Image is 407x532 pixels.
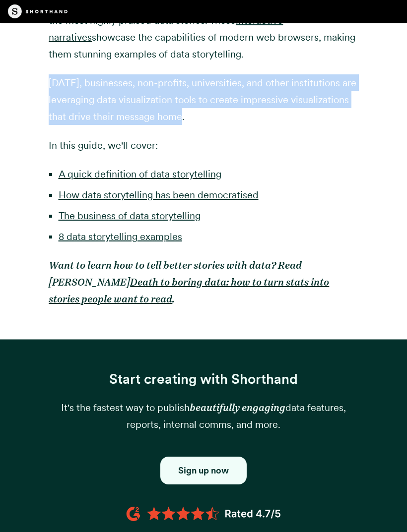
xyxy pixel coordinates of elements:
[126,505,281,524] img: 4.7 orange stars lined up in a row with the text G2 rated 4.7/5
[49,400,358,433] p: It's the fastest way to publish data features, reports, internal comms, and more.
[49,137,358,154] p: In this guide, we'll cover:
[59,189,259,201] a: How data storytelling has been democratised
[160,457,247,485] a: Button to click through to Shorthand's signup section.
[49,75,358,125] p: [DATE], businesses, non-profits, universities, and other institutions are leveraging data visuali...
[59,210,201,222] a: The business of data storytelling
[49,260,302,289] em: Want to learn how to tell better stories with data? Read [PERSON_NAME]
[190,402,285,414] em: beautifully engaging
[49,277,329,305] a: Death to boring data: how to turn stats into stories people want to read
[172,294,175,305] em: .
[8,4,68,18] img: The Craft
[49,15,283,44] a: interactive narratives
[59,169,221,180] a: A quick definition of data storytelling
[59,231,182,243] a: 8 data storytelling examples
[49,371,358,388] h3: Start creating with Shorthand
